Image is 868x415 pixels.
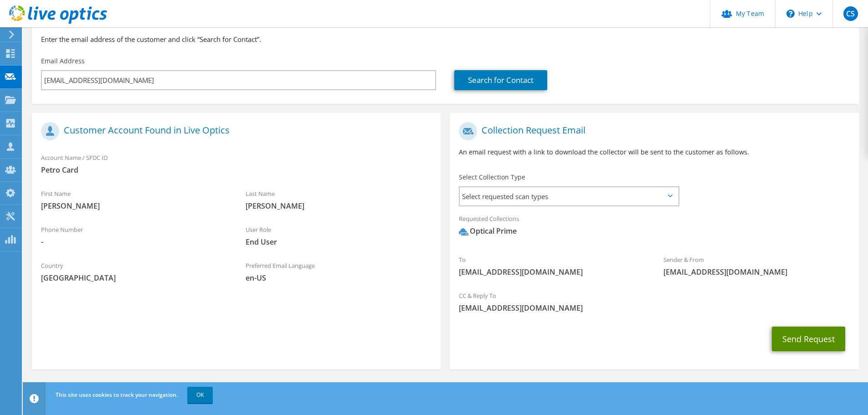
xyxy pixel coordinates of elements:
div: Phone Number [32,220,236,251]
span: [PERSON_NAME] [246,201,432,211]
div: Last Name [236,184,441,215]
div: Optical Prime [459,226,517,236]
p: An email request with a link to download the collector will be sent to the customer as follows. [459,147,849,157]
span: [EMAIL_ADDRESS][DOMAIN_NAME] [663,267,850,277]
span: This site uses cookies to track your navigation. [56,391,178,399]
span: [EMAIL_ADDRESS][DOMAIN_NAME] [459,303,849,313]
div: Preferred Email Language [236,256,441,287]
h1: Collection Request Email [459,122,845,140]
div: To [450,250,654,282]
button: Send Request [772,327,845,351]
span: Select requested scan types [460,187,678,205]
div: First Name [32,184,236,215]
div: Requested Collections [450,209,858,246]
span: - [41,237,227,247]
span: en-US [246,273,432,283]
div: Sender & From [654,250,859,282]
div: CC & Reply To [450,286,858,318]
div: User Role [236,220,441,251]
span: [GEOGRAPHIC_DATA] [41,273,227,283]
div: Account Name / SFDC ID [32,148,441,179]
span: [PERSON_NAME] [41,201,227,211]
label: Select Collection Type [459,173,525,182]
a: OK [187,387,213,403]
span: [EMAIL_ADDRESS][DOMAIN_NAME] [459,267,645,277]
svg: \n [786,10,795,18]
span: CS [843,6,858,21]
span: Petro Card [41,165,431,175]
h3: Enter the email address of the customer and click “Search for Contact”. [41,34,850,44]
h1: Customer Account Found in Live Optics [41,122,427,140]
span: End User [246,237,432,247]
div: Country [32,256,236,287]
a: Search for Contact [454,70,547,90]
label: Email Address [41,56,85,66]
